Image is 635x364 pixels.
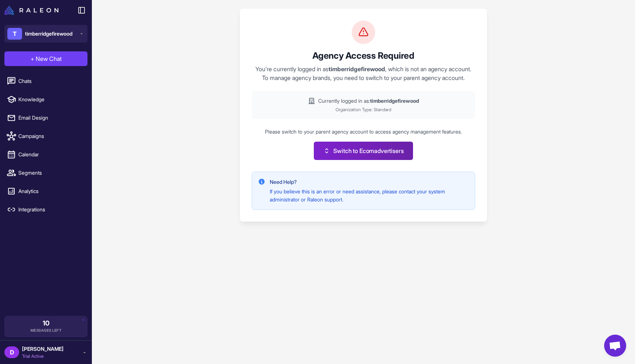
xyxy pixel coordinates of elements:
[252,50,475,62] h2: Agency Access Required
[4,346,19,358] div: D
[4,6,61,15] a: Raleon Logo
[3,147,89,162] a: Calendar
[314,142,413,160] button: Switch to Ecomadvertisers
[18,205,83,214] span: Integrations
[18,77,83,85] span: Chats
[4,25,87,43] button: Ttimberridgefirewood
[4,51,87,66] button: +New Chat
[3,110,89,125] a: Email Design
[31,54,34,63] span: +
[252,65,475,82] p: You're currently logged in as , which is not an agency account. To manage agency brands, you need...
[43,320,50,327] span: 10
[318,97,419,105] span: Currently logged in as:
[18,132,83,140] span: Campaigns
[18,95,83,103] span: Knowledge
[18,169,83,177] span: Segments
[3,73,89,89] a: Chats
[18,187,83,195] span: Analytics
[252,128,475,136] p: Please switch to your parent agency account to access agency management features.
[18,114,83,122] span: Email Design
[258,106,469,113] div: Organization Type: Standard
[3,165,89,181] a: Segments
[7,28,22,40] div: T
[604,335,626,357] div: Open chat
[22,345,64,353] span: [PERSON_NAME]
[3,183,89,199] a: Analytics
[18,150,83,159] span: Calendar
[22,353,64,360] span: Trial Active
[3,202,89,217] a: Integrations
[270,178,469,186] h4: Need Help?
[31,328,62,333] span: Messages Left
[270,188,469,204] p: If you believe this is an error or need assistance, please contact your system administrator or R...
[36,54,62,63] span: New Chat
[3,128,89,144] a: Campaigns
[25,30,72,38] span: timberridgefirewood
[3,92,89,107] a: Knowledge
[4,6,58,15] img: Raleon Logo
[370,98,419,104] strong: timberridgefirewood
[329,65,385,73] strong: timberridgefirewood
